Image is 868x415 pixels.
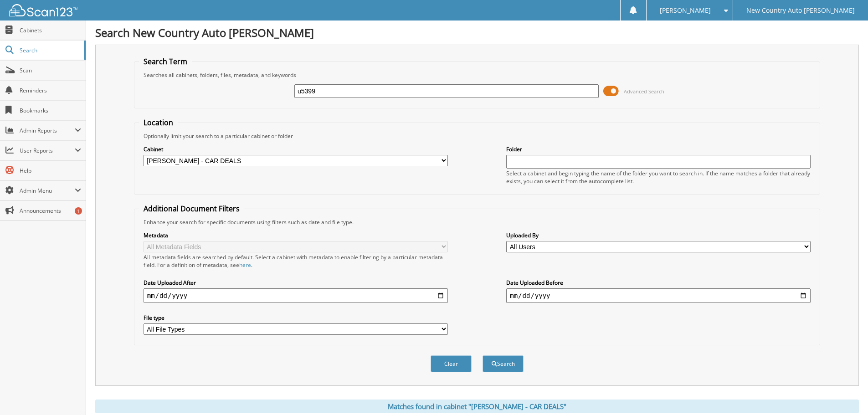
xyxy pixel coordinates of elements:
[20,127,75,134] span: Admin Reports
[75,207,82,215] div: 1
[483,355,524,372] button: Search
[139,218,815,226] div: Enhance your search for specific documents using filters such as date and file type.
[20,207,81,215] span: Announcements
[144,231,448,239] label: Metadata
[144,279,448,287] label: Date Uploaded After
[144,288,448,303] input: start
[20,187,75,195] span: Admin Menu
[144,314,448,322] label: File type
[9,4,77,16] img: scan123-logo-white.svg
[506,279,811,287] label: Date Uploaded Before
[746,8,855,13] span: New Country Auto [PERSON_NAME]
[95,400,859,413] div: Matches found in cabinet "[PERSON_NAME] - CAR DEALS"
[624,88,664,95] span: Advanced Search
[20,67,81,74] span: Scan
[139,71,815,79] div: Searches all cabinets, folders, files, metadata, and keywords
[144,145,448,153] label: Cabinet
[239,261,251,269] a: here
[431,355,472,372] button: Clear
[20,167,81,174] span: Help
[506,288,811,303] input: end
[506,169,811,185] div: Select a cabinet and begin typing the name of the folder you want to search in. If the name match...
[95,25,859,40] h1: Search New Country Auto [PERSON_NAME]
[20,147,75,154] span: User Reports
[506,145,811,153] label: Folder
[20,107,81,114] span: Bookmarks
[139,132,815,140] div: Optionally limit your search to a particular cabinet or folder
[20,26,81,34] span: Cabinets
[139,56,192,67] legend: Search Term
[506,231,811,239] label: Uploaded By
[144,253,448,269] div: All metadata fields are searched by default. Select a cabinet with metadata to enable filtering b...
[660,8,711,13] span: [PERSON_NAME]
[20,87,81,94] span: Reminders
[139,118,178,128] legend: Location
[20,46,80,54] span: Search
[139,204,244,214] legend: Additional Document Filters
